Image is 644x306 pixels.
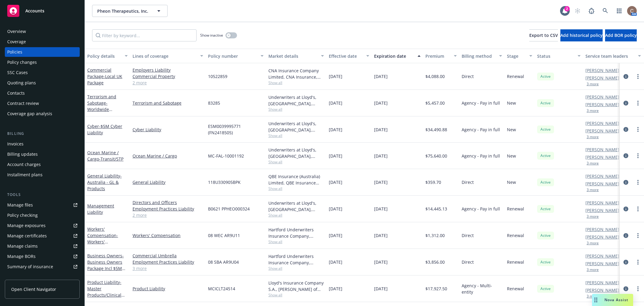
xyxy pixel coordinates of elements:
span: [DATE] [329,206,342,212]
span: 83285 [208,100,220,106]
div: CNA Insurance Company Limited, CNA Insurance, Towergate Insurance Brokers [268,67,324,80]
div: Policy number [208,53,257,59]
span: Show all [268,239,324,244]
a: Cyber Liability [133,126,203,133]
button: Premium [423,49,459,63]
div: Summary of insurance [7,262,53,272]
div: Policy changes [7,57,37,67]
a: more [634,285,642,292]
a: [PERSON_NAME] [585,101,619,108]
a: Business Owners [87,253,124,278]
span: New [507,153,516,159]
button: 3 more [587,268,599,272]
a: circleInformation [622,152,630,159]
button: Expiration date [372,49,423,63]
span: - Australia - GL & Products [87,173,122,191]
span: $34,490.88 [425,126,447,133]
span: - Worldwide Terrorism [87,100,112,119]
a: [PERSON_NAME] [585,154,619,160]
button: Lines of coverage [130,49,206,63]
a: Account charges [5,160,80,169]
span: [DATE] [374,259,388,265]
span: [DATE] [374,206,388,212]
span: Active [540,127,552,132]
div: Hartford Underwriters Insurance Company, Hartford Insurance Group [268,253,324,266]
span: Agency - Multi-entity [462,282,502,295]
span: Accounts [25,8,44,13]
span: $17,927.50 [425,285,447,292]
button: 3 more [587,82,599,86]
button: Pheon Therapeutics, Inc. [92,5,168,17]
span: Agency - Pay in full [462,206,500,212]
div: QBE Insurance (Australia) Limited, QBE Insurance Group [268,173,324,186]
span: Active [540,286,552,291]
div: Invoices [7,139,24,149]
span: Manage exposures [5,221,80,230]
a: [PERSON_NAME] [585,67,619,73]
a: Report a Bug [585,5,598,17]
span: [DATE] [374,153,388,159]
div: Drag to move [592,294,600,306]
a: Manage files [5,200,80,210]
div: Manage BORs [7,252,36,261]
button: Effective date [326,49,372,63]
span: Active [540,233,552,238]
a: more [634,232,642,239]
span: Renewal [507,206,524,212]
a: Policy AI ingestions [5,272,80,282]
a: [PERSON_NAME] [585,94,619,100]
button: Add BOR policy [605,29,637,41]
div: Billing updates [7,149,38,159]
a: Policy changes [5,57,80,67]
span: [DATE] [374,100,388,106]
button: Market details [266,49,326,63]
div: Manage files [7,200,33,210]
span: Show all [268,133,324,138]
a: Installment plans [5,170,80,180]
div: SSC Cases [7,68,28,77]
span: Renewal [507,232,524,239]
div: Contract review [7,99,39,108]
div: Hartford Underwriters Insurance Company, Hartford Insurance Group [268,226,324,239]
a: 2 more [133,212,203,218]
span: Agency - Pay in full [462,100,500,106]
span: - Workers' Compensation [87,233,118,251]
span: Renewal [507,259,524,265]
a: more [634,259,642,266]
a: [PERSON_NAME] [585,253,619,259]
div: Account charges [7,160,41,169]
a: circleInformation [622,73,630,80]
button: Status [535,49,583,63]
span: New [507,126,516,133]
span: New [507,179,516,185]
span: [DATE] [329,153,342,159]
button: Policy number [206,49,266,63]
a: [PERSON_NAME] [585,200,619,206]
a: Commercial Package [87,67,122,86]
a: Search [599,5,611,17]
a: Accounts [5,2,80,19]
span: Show all [268,292,324,298]
div: Underwriters at Lloyd's, [GEOGRAPHIC_DATA], [PERSON_NAME] of [GEOGRAPHIC_DATA], CFC Underwriting,... [268,120,324,133]
span: Direct [462,259,474,265]
a: Start snowing [572,5,584,17]
a: Workers' Compensation [87,226,118,251]
div: Underwriters at Lloyd's, [GEOGRAPHIC_DATA], [PERSON_NAME] of [GEOGRAPHIC_DATA], [PERSON_NAME] Cargo [268,94,324,107]
span: $75,640.00 [425,153,447,159]
a: [PERSON_NAME] [585,181,619,187]
a: Employment Practices Liability [133,206,203,212]
span: [DATE] [374,126,388,133]
a: Manage claims [5,241,80,251]
a: Commercial Property [133,73,203,80]
button: 3 more [587,295,599,298]
div: Overview [7,27,26,36]
a: circleInformation [622,99,630,107]
a: circleInformation [622,205,630,213]
span: Direct [462,73,474,80]
div: Manage certificates [7,231,47,241]
div: Service team leaders [585,53,634,59]
span: $3,856.00 [425,259,445,265]
button: Add historical policy [560,29,603,41]
div: Manage exposures [7,221,46,230]
div: Contacts [7,88,25,98]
